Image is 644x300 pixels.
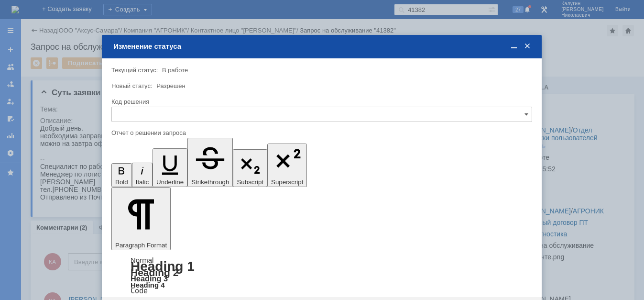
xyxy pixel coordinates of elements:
a: Heading 1 [131,259,195,274]
a: Normal [131,256,153,264]
button: Underline [153,148,187,187]
span: В работе [162,67,188,74]
button: Bold [111,163,132,188]
span: Subscript [237,178,263,186]
span: Свернуть (Ctrl + M) [509,42,519,51]
a: Heading 2 [131,267,178,278]
div: Изменение статуса [113,42,532,51]
a: [DOMAIN_NAME] [68,69,121,77]
span: [PHONE_NUMBER] [12,61,73,69]
span: Paragraph Format [115,242,167,249]
span: Разрешен [156,82,186,89]
a: Code [131,287,148,295]
div: Paragraph Format [111,257,532,294]
span: Strikethrough [191,178,229,186]
label: Новый статус: [111,82,153,89]
span: Bold [115,178,128,186]
span: Italic [136,178,149,186]
button: Superscript [267,144,307,187]
div: Отчет о решении запроса [111,130,530,136]
button: Subscript [233,149,267,188]
div: Код решения [111,99,530,105]
span: Закрыть [523,42,532,51]
button: Paragraph Format [111,187,171,250]
label: Текущий статус: [111,67,158,74]
span: Superscript [271,178,303,186]
button: Italic [132,163,153,187]
button: Strikethrough [187,138,233,187]
a: Heading 3 [131,274,168,283]
span: Underline [156,178,184,186]
a: Heading 4 [131,281,165,289]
